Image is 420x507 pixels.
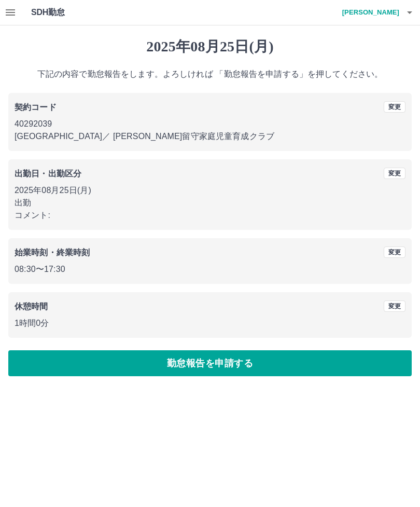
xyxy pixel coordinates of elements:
[15,118,405,130] p: 40292039
[384,246,405,258] button: 変更
[15,317,405,330] p: 1時間0分
[8,38,412,56] h1: 2025年08月25日(月)
[384,300,405,312] button: 変更
[384,101,405,113] button: 変更
[15,209,405,222] p: コメント:
[15,130,405,143] p: [GEOGRAPHIC_DATA] ／ [PERSON_NAME]留守家庭児童育成クラブ
[15,184,405,197] p: 2025年08月25日(月)
[15,169,81,178] b: 出勤日・出勤区分
[8,68,412,80] p: 下記の内容で勤怠報告をします。よろしければ 「勤怠報告を申請する」を押してください。
[8,350,412,376] button: 勤怠報告を申請する
[15,103,57,112] b: 契約コード
[384,168,405,179] button: 変更
[15,263,405,276] p: 08:30 〜 17:30
[15,248,90,257] b: 始業時刻・終業時刻
[15,197,405,209] p: 出勤
[15,302,48,311] b: 休憩時間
